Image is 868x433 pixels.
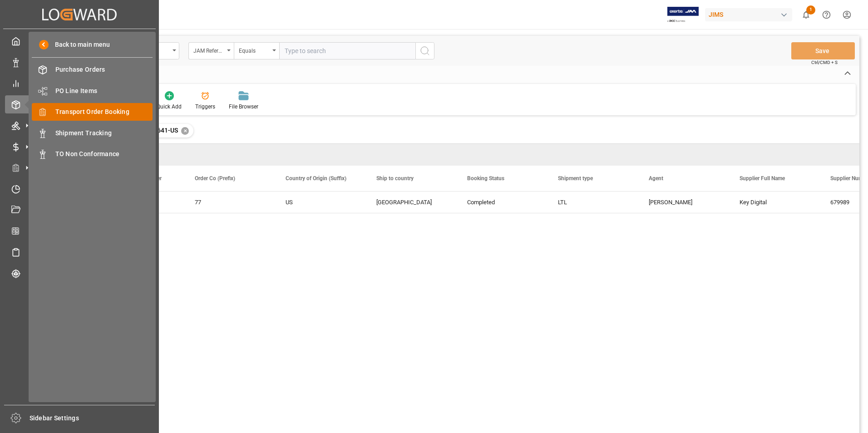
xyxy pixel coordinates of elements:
button: JIMS [705,6,796,23]
a: PO Line Items [32,82,153,99]
span: 77-10641-US [140,127,178,134]
button: show 1 new notifications [796,5,816,25]
a: TO Non Conformance [32,145,153,163]
a: CO2 Calculator [5,222,154,240]
span: Ship to country [376,175,414,182]
a: Data Management [5,53,154,71]
button: Save [791,42,855,59]
span: Order Co (Prefix) [195,175,235,182]
div: ✕ [181,127,189,135]
button: search button [415,42,434,59]
div: LTL [558,192,627,213]
span: Purchase Orders [55,65,153,74]
span: Shipment Tracking [55,128,153,138]
span: PO Line Items [55,86,153,96]
a: Tracking Shipment [5,264,154,282]
div: Triggers [195,103,215,111]
a: Shipment Tracking [32,124,153,142]
button: Help Center [816,5,837,25]
span: Ctrl/CMD + S [811,59,838,66]
span: 1 [806,5,815,15]
div: JIMS [705,8,792,21]
span: Agent [649,175,663,182]
button: open menu [234,42,279,59]
div: JAM Reference Number [193,44,224,55]
div: 77 [195,192,264,213]
span: Back to main menu [49,40,110,49]
span: TO Non Conformance [55,149,153,159]
span: Shipment type [558,175,593,182]
div: [PERSON_NAME] [649,192,718,213]
a: Sailing Schedules [5,243,154,261]
a: Document Management [5,201,154,219]
a: Transport Order Booking [32,103,153,121]
span: Transport Order Booking [55,107,153,117]
a: Timeslot Management V2 [5,180,154,197]
a: My Reports [5,74,154,92]
span: Sidebar Settings [30,413,155,423]
button: open menu [188,42,234,59]
img: Exertis%20JAM%20-%20Email%20Logo.jpg_1722504956.jpg [667,7,699,23]
div: File Browser [229,103,258,111]
div: Quick Add [157,103,182,111]
a: My Cockpit [5,32,154,50]
div: [GEOGRAPHIC_DATA] [376,192,445,213]
div: US [286,192,355,213]
span: Supplier Full Name [740,175,785,182]
div: Completed [467,192,536,213]
a: Purchase Orders [32,61,153,79]
span: Country of Origin (Suffix) [286,175,346,182]
input: Type to search [279,42,415,59]
div: Key Digital [729,192,819,213]
span: Booking Status [467,175,504,182]
div: Equals [239,44,270,55]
